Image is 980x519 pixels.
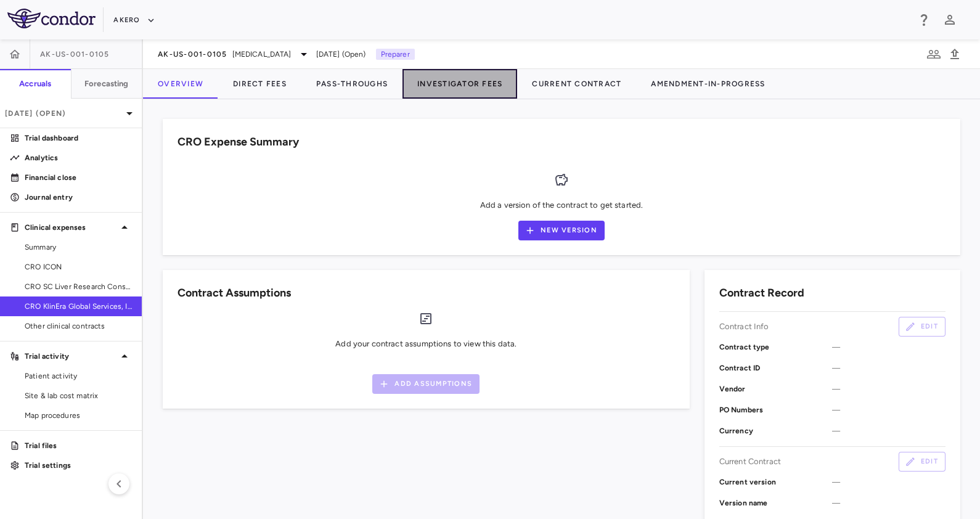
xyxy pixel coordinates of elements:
[376,49,415,60] p: Preparer
[5,108,122,119] p: [DATE] (Open)
[402,69,517,99] button: Investigator Fees
[832,425,945,436] span: —
[832,404,945,415] span: —
[832,341,945,353] span: —
[25,321,132,332] span: Other clinical contracts
[84,78,129,89] h6: Forecasting
[25,351,117,362] p: Trial activity
[25,152,132,163] p: Analytics
[25,440,132,451] p: Trial files
[832,383,945,394] span: —
[25,222,117,233] p: Clinical expenses
[832,497,945,509] span: —
[40,49,110,59] span: AK-US-001-0105
[518,221,605,240] button: New Version
[517,69,636,99] button: Current Contract
[25,242,132,253] span: Summary
[719,362,833,374] p: Contract ID
[25,370,132,382] span: Patient activity
[719,321,769,332] p: Contract Info
[25,192,132,203] p: Journal entry
[480,200,643,211] p: Add a version of the contract to get started.
[25,410,132,421] span: Map procedures
[719,476,833,488] p: Current version
[218,69,301,99] button: Direct Fees
[832,476,945,488] span: —
[25,301,132,312] span: CRO KlinEra Global Services, Inc
[719,383,833,394] p: Vendor
[719,456,781,467] p: Current Contract
[232,49,292,60] span: [MEDICAL_DATA]
[19,78,51,89] h6: Accruals
[301,69,402,99] button: Pass-Throughs
[178,285,291,301] h6: Contract Assumptions
[719,341,833,353] p: Contract type
[7,9,96,28] img: logo-full-BYUhSk78.svg
[143,69,218,99] button: Overview
[719,497,833,509] p: Version name
[113,10,155,30] button: Akero
[25,172,132,183] p: Financial close
[25,460,132,471] p: Trial settings
[25,133,132,144] p: Trial dashboard
[316,49,366,60] span: [DATE] (Open)
[832,362,945,374] span: —
[719,425,833,436] p: Currency
[636,69,780,99] button: Amendment-In-Progress
[25,390,132,401] span: Site & lab cost matrix
[178,134,299,150] h6: CRO Expense Summary
[335,338,517,349] p: Add your contract assumptions to view this data.
[25,281,132,292] span: CRO SC Liver Research Consortium LLC
[158,49,227,59] span: AK-US-001-0105
[719,285,804,301] h6: Contract Record
[25,261,132,272] span: CRO ICON
[719,404,833,415] p: PO Numbers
